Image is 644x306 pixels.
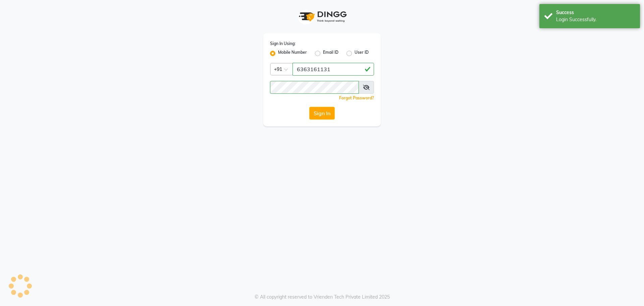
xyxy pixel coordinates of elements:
button: Sign In [309,107,335,120]
a: Forgot Password? [339,95,374,100]
div: Login Successfully. [556,16,635,23]
img: logo1.svg [295,7,349,27]
input: Username [270,81,359,94]
label: Email ID [323,49,338,57]
input: Username [292,63,374,76]
label: Mobile Number [278,49,307,57]
div: Success [556,9,635,16]
label: User ID [355,49,369,57]
label: Sign In Using: [270,41,296,47]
